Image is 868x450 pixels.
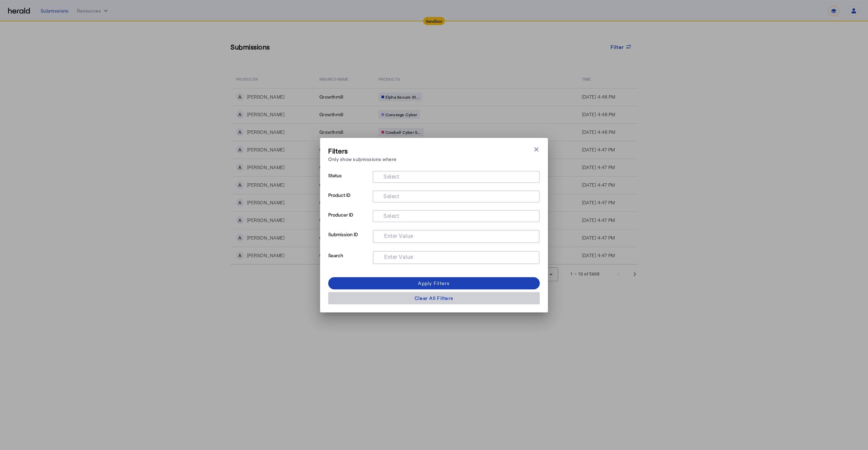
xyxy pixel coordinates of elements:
mat-label: Select [383,212,399,219]
mat-chip-grid: Selection [379,232,534,240]
p: Submission ID [328,230,370,251]
mat-label: Select [383,173,399,180]
div: Apply Filters [418,280,450,287]
mat-chip-grid: Selection [378,172,534,180]
p: Status [328,171,370,190]
p: Search [328,251,370,272]
mat-chip-grid: Selection [379,253,534,261]
mat-chip-grid: Selection [378,192,534,200]
p: Product ID [328,190,370,210]
p: Producer ID [328,210,370,230]
mat-chip-grid: Selection [378,211,534,220]
button: Apply Filters [328,277,540,289]
button: Clear All Filters [328,292,540,304]
div: Clear All Filters [415,294,453,302]
mat-label: Select [383,193,399,199]
p: Only show submissions where [328,156,397,163]
mat-label: Enter Value [384,232,413,239]
mat-label: Enter Value [384,253,413,260]
h3: Filters [328,146,397,156]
